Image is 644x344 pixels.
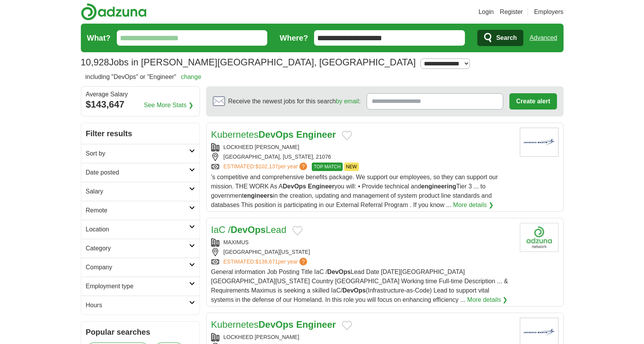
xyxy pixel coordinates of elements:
[87,32,111,44] label: What?
[81,296,200,315] a: Hours
[86,326,195,338] h2: Popular searches
[211,248,514,256] div: [GEOGRAPHIC_DATA][US_STATE]
[280,32,308,44] label: Where?
[299,258,307,265] span: ?
[86,301,189,310] h2: Hours
[342,321,352,330] button: Add to favorite jobs
[86,91,195,98] div: Average Salary
[81,123,200,144] h2: Filter results
[81,3,147,21] img: Adzuna logo
[296,319,336,330] strong: Engineer
[534,7,564,17] a: Employers
[81,239,200,258] a: Category
[81,220,200,239] a: Location
[255,258,278,265] span: $138,671
[224,258,309,266] a: ESTIMATED:$138,671per year?
[86,187,189,196] h2: Salary
[308,183,334,190] strong: Engineer
[327,269,350,275] strong: DevOps
[244,192,273,199] strong: engineers
[224,144,299,150] a: LOCKHEED [PERSON_NAME]
[336,98,359,104] a: by email
[81,163,200,182] a: Date posted
[453,200,494,210] a: More details ❯
[228,97,360,106] span: Receive the newest jobs for this search :
[224,163,309,171] a: ESTIMATED:$102,137per year?
[255,163,278,169] span: $102,137
[224,334,299,340] a: LOCKHEED [PERSON_NAME]
[81,277,200,296] a: Employment type
[211,129,336,140] a: KubernetesDevOps Engineer
[478,7,494,17] a: Login
[86,149,189,158] h2: Sort by
[144,101,193,110] a: See More Stats ❯
[344,163,359,171] span: NEW
[258,319,294,330] strong: DevOps
[509,93,557,110] button: Create alert
[81,201,200,220] a: Remote
[85,72,202,82] h2: including "DevOps" or "Engineer"
[296,129,336,140] strong: Engineer
[520,128,559,157] img: Lockheed Martin logo
[421,183,456,190] strong: engineering
[496,30,517,46] span: Search
[342,287,366,294] strong: DevOps
[520,223,559,252] img: Company logo
[467,295,508,305] a: More details ❯
[211,153,514,161] div: [GEOGRAPHIC_DATA], [US_STATE], 21076
[211,174,498,208] span: 's competitive and comprehensive benefits package. We support our employees, so they can support ...
[530,30,557,46] a: Advanced
[86,263,189,272] h2: Company
[211,224,287,235] a: IaC /DevOpsLead
[231,224,266,235] strong: DevOps
[211,319,336,330] a: KubernetesDevOps Engineer
[81,182,200,201] a: Salary
[81,258,200,277] a: Company
[283,183,306,190] strong: DevOps
[86,98,195,111] div: $143,647
[86,282,189,291] h2: Employment type
[342,131,352,140] button: Add to favorite jobs
[299,163,307,170] span: ?
[86,168,189,177] h2: Date posted
[500,7,523,17] a: Register
[81,57,416,67] h1: Jobs in [PERSON_NAME][GEOGRAPHIC_DATA], [GEOGRAPHIC_DATA]
[86,225,189,234] h2: Location
[211,238,514,246] div: MAXIMUS
[312,163,342,171] span: TOP MATCH
[86,244,189,253] h2: Category
[81,55,109,69] span: 10,928
[258,129,294,140] strong: DevOps
[292,226,302,235] button: Add to favorite jobs
[81,144,200,163] a: Sort by
[477,30,523,46] button: Search
[86,206,189,215] h2: Remote
[181,74,202,80] a: change
[211,269,508,303] span: General information Job Posting Title IaC / Lead Date [DATE][GEOGRAPHIC_DATA] [GEOGRAPHIC_DATA][U...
